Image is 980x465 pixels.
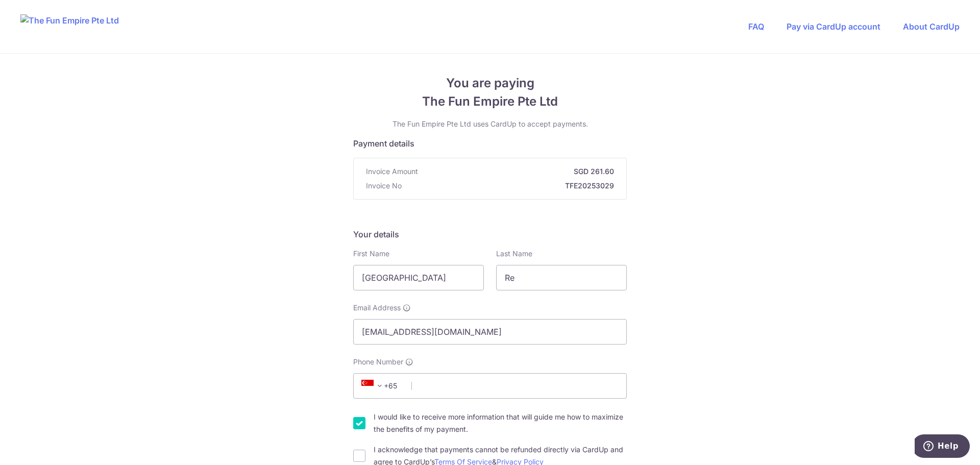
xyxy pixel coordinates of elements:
[353,303,401,313] span: Email Address
[353,137,627,150] h5: Payment details
[353,119,627,129] p: The Fun Empire Pte Ltd uses CardUp to accept payments.
[903,21,960,32] a: About CardUp
[748,21,764,32] a: FAQ
[406,181,614,191] strong: TFE20253029
[353,319,627,345] input: Email address
[353,357,403,367] span: Phone Number
[366,181,402,191] span: Invoice No
[361,380,386,392] span: +65
[374,411,627,435] label: I would like to receive more information that will guide me how to maximize the benefits of my pa...
[787,21,880,32] a: Pay via CardUp account
[353,74,627,92] span: You are paying
[366,166,418,177] span: Invoice Amount
[915,434,970,460] iframe: Opens a widget where you can find more information
[353,249,389,259] label: First Name
[496,249,532,259] label: Last Name
[353,265,484,290] input: First name
[496,265,627,290] input: Last name
[353,92,627,111] span: The Fun Empire Pte Ltd
[422,166,614,177] strong: SGD 261.60
[358,380,404,392] span: +65
[353,228,627,240] h5: Your details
